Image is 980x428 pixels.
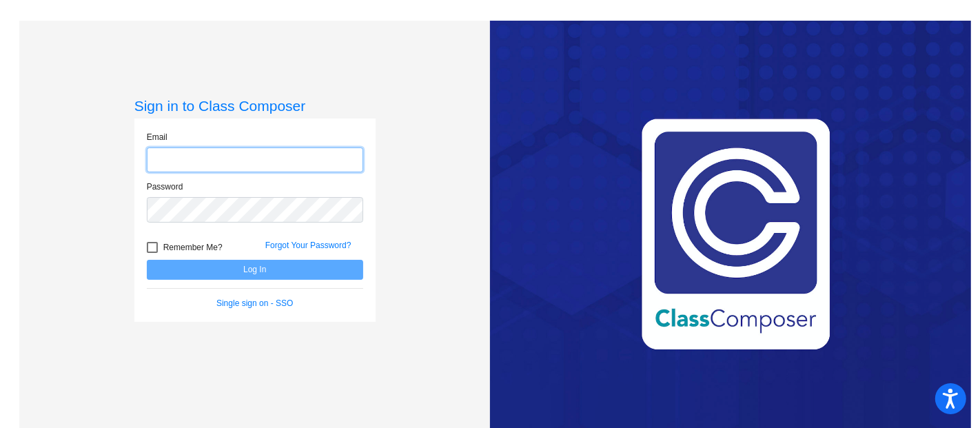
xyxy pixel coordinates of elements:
span: Remember Me? [163,239,223,256]
h3: Sign in to Class Composer [134,97,376,114]
a: Single sign on - SSO [216,298,293,308]
label: Email [147,131,167,143]
a: Forgot Your Password? [265,241,351,250]
label: Password [147,181,183,193]
button: Log In [147,260,363,280]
